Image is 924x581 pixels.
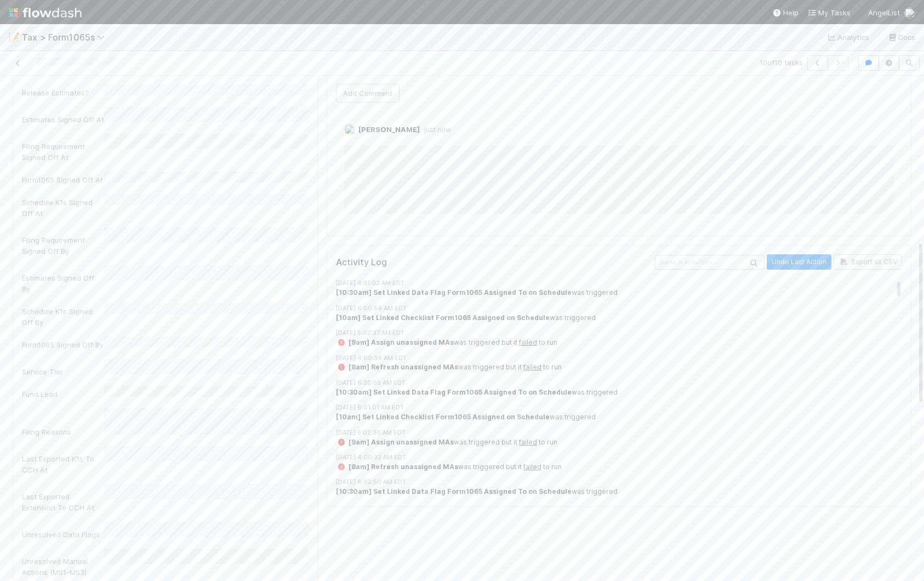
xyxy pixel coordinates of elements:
h5: Activity Log [336,257,653,268]
div: Filing Requirement Signed Off At [22,141,104,163]
div: was triggered [336,313,902,323]
span: 10 of 10 tasks [760,57,803,68]
div: Filing Requirement Signed Off By [22,235,104,257]
span: was triggered but it to run [336,338,557,346]
a: failed [519,338,537,346]
div: Schedule K1s Signed Off By [22,306,104,328]
div: was triggered [336,487,902,497]
a: Docs [887,31,915,44]
strong: [10:30am] Set Linked Data Flag Form1065 Assigned To on Schedule [336,487,572,495]
a: Analytics [826,31,870,44]
span: was triggered but it to run [336,438,557,446]
span: Tax > Form1065s [22,32,110,43]
button: Undo Last Action [767,254,831,270]
div: Estimates Signed Off By [22,272,104,294]
div: [DATE] 6:00:54 AM EDT [336,304,902,313]
div: Filing Reasons [22,426,104,437]
strong: [9am] Assign unassigned MAs [349,438,454,446]
strong: [10:30am] Set Linked Data Flag Form1065 Assigned To on Schedule [336,388,572,396]
span: was triggered but it to run [336,363,562,371]
div: Service Tier [22,366,104,377]
div: Release Estimates? [22,87,104,98]
span: My Tasks [807,8,851,17]
span: 📝 [9,32,20,42]
img: avatar_18c010e4-930e-4480-823a-7726a265e9dd.png [344,124,355,135]
span: AngelList [868,8,900,17]
div: [DATE] 5:02:37 AM EDT [336,328,902,338]
a: My Tasks [807,7,851,18]
div: [DATE] 4:00:34 AM EDT [336,354,902,363]
div: [DATE] 4:00:32 AM EDT [336,453,902,462]
strong: [10am] Set Linked Checklist Form1065 Assigned on Schedule [336,314,550,322]
strong: [10am] Set Linked Checklist Form1065 Assigned on Schedule [336,413,550,421]
img: avatar_18c010e4-930e-4480-823a-7726a265e9dd.png [904,8,915,19]
span: just now [420,126,451,134]
div: Help [772,7,798,18]
div: Estimates Signed Off At [22,114,104,125]
div: was triggered [336,412,902,422]
div: [DATE] 6:30:50 AM EDT [336,477,902,487]
div: Form1065 Signed Off At [22,174,104,185]
div: Schedule K1s Signed Off At [22,197,104,219]
button: Add Comment [336,84,400,102]
div: [DATE] 6:01:01 AM EDT [336,403,902,412]
strong: [8am] Refresh unassigned MAs [349,363,458,371]
a: failed [519,438,537,446]
div: was triggered [336,288,902,298]
div: [DATE] 6:31:02 AM EDT [336,278,902,288]
strong: [9am] Assign unassigned MAs [349,338,454,346]
div: Fund Lead [22,389,104,400]
div: Unresolved Manual Actions (MS1-MS3) [22,556,104,578]
img: logo-inverted-e16ddd16eac7371096b0.svg [9,3,82,22]
div: [DATE] 6:30:55 AM EDT [336,378,902,388]
a: failed [523,463,541,471]
button: Export as CSV [834,254,902,270]
div: Last Exported K1s To CCH At [22,453,104,475]
div: [DATE] 5:02:30 AM EDT [336,428,902,437]
a: failed [523,363,541,371]
span: was triggered but it to run [336,463,562,471]
strong: [10:30am] Set Linked Data Flag Form1065 Assigned To on Schedule [336,288,572,297]
div: Form1065 Signed Off By [22,339,104,350]
div: Unresolved Data Flags [22,529,104,540]
strong: [8am] Refresh unassigned MAs [349,463,458,471]
input: Search activities... [655,255,765,270]
div: Last Exported Extension To CCH At [22,491,104,513]
span: [PERSON_NAME] [358,125,420,134]
div: was triggered [336,388,902,397]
